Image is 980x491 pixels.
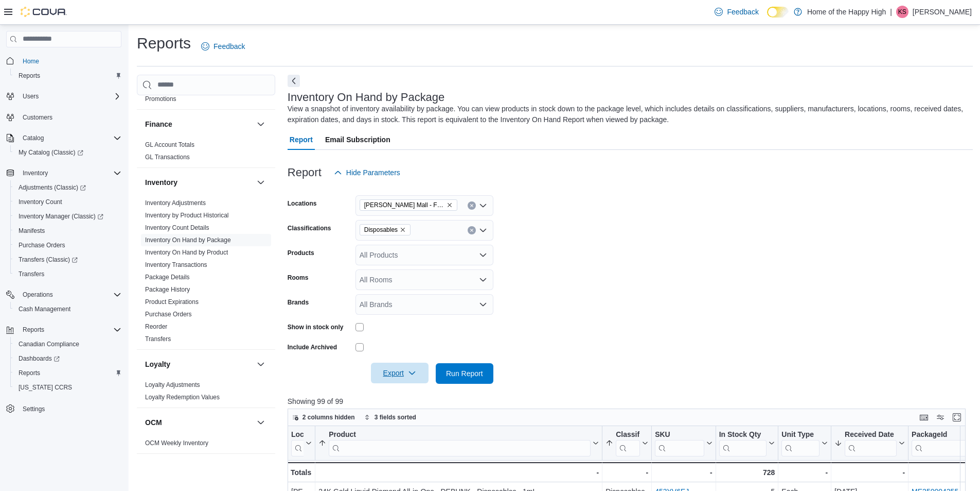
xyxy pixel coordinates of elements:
p: Home of the Happy High [807,6,886,18]
a: OCM Weekly Inventory [145,439,208,447]
a: Inventory Count Details [145,224,209,231]
span: Email Subscription [325,129,390,150]
div: In Stock Qty [719,430,767,439]
a: Feedback [710,2,762,22]
button: Remove Disposables from selection in this group [400,227,406,233]
a: Home [19,55,43,67]
button: Next [288,75,300,87]
label: Show in stock only [288,323,344,331]
button: Pricing [255,462,267,475]
p: [PERSON_NAME] [913,6,972,18]
div: - [318,466,599,479]
span: Manifests [19,227,45,235]
span: Dark Mode [767,18,768,18]
span: Operations [23,291,53,299]
span: Inventory Transactions [145,261,207,269]
label: Rooms [288,274,309,282]
span: Reports [19,369,40,377]
button: Transfers [10,267,126,281]
span: My Catalog (Classic) [14,146,121,159]
a: Reports [14,70,44,82]
span: Cash Management [19,305,70,313]
h1: Reports [137,33,191,54]
button: Finance [145,119,253,129]
span: Run Report [446,368,483,379]
button: OCM [145,417,253,428]
button: Operations [2,287,126,302]
span: Inventory [23,169,48,177]
div: - [655,466,712,479]
img: Cova [21,7,67,17]
p: | [890,6,892,18]
a: Purchase Orders [145,311,192,318]
div: - [834,466,905,479]
button: Clear input [468,201,476,210]
span: Inventory Count [19,198,62,206]
span: Reports [19,72,40,80]
button: Inventory [255,176,267,189]
button: SKU [655,430,712,456]
div: View a snapshot of inventory availability by package. You can view products in stock down to the ... [288,104,968,125]
a: Loyalty Redemption Values [145,394,220,401]
span: Package History [145,285,190,294]
a: Reports [14,367,44,379]
a: GL Account Totals [145,141,194,148]
div: Location [291,430,304,456]
button: Open list of options [479,251,487,259]
span: Catalog [19,132,121,144]
div: - [605,466,648,479]
button: Reports [10,366,126,380]
a: Loyalty Adjustments [145,381,200,388]
span: Reorder [145,323,167,331]
div: Unit Type [781,430,819,439]
span: Disposables [364,225,398,235]
h3: Finance [145,119,172,129]
span: Loyalty Adjustments [145,381,200,389]
a: Manifests [14,225,49,237]
button: Run Report [436,363,493,384]
button: Export [371,363,429,383]
span: Manifests [14,225,121,237]
label: Locations [288,199,317,208]
span: Canadian Compliance [19,340,79,348]
span: Settings [23,405,45,413]
button: Display options [934,411,947,424]
button: Enter fullscreen [951,411,963,424]
a: Transfers [145,335,171,343]
a: Dashboards [10,351,126,366]
div: - [781,466,828,479]
a: Inventory Manager (Classic) [14,210,108,223]
a: Package History [145,286,190,293]
span: Home [23,57,39,65]
span: My Catalog (Classic) [19,148,83,157]
button: Open list of options [479,276,487,284]
button: OCM [255,416,267,429]
div: Product [329,430,591,439]
div: Finance [137,139,275,167]
button: In Stock Qty [719,430,775,456]
span: Cash Management [14,303,121,315]
span: Reports [23,326,44,334]
div: Kaysi Strome [896,6,908,18]
span: Reports [14,367,121,379]
span: Inventory Adjustments [145,199,206,207]
a: My Catalog (Classic) [14,146,87,159]
span: Operations [19,289,121,301]
a: Inventory by Product Historical [145,212,229,219]
span: 3 fields sorted [375,413,416,421]
div: Classification [616,430,640,439]
a: Canadian Compliance [14,338,83,350]
span: Inventory Manager (Classic) [19,212,103,221]
span: Product Expirations [145,298,199,306]
a: Inventory Count [14,196,66,208]
button: Customers [2,110,126,125]
span: Users [23,92,39,100]
p: Showing 99 of 99 [288,396,973,407]
button: Reports [19,324,48,336]
span: Package Details [145,273,190,281]
span: Inventory Count Details [145,224,209,232]
div: Totals [291,466,312,479]
button: Canadian Compliance [10,337,126,351]
button: Loyalty [145,359,253,369]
